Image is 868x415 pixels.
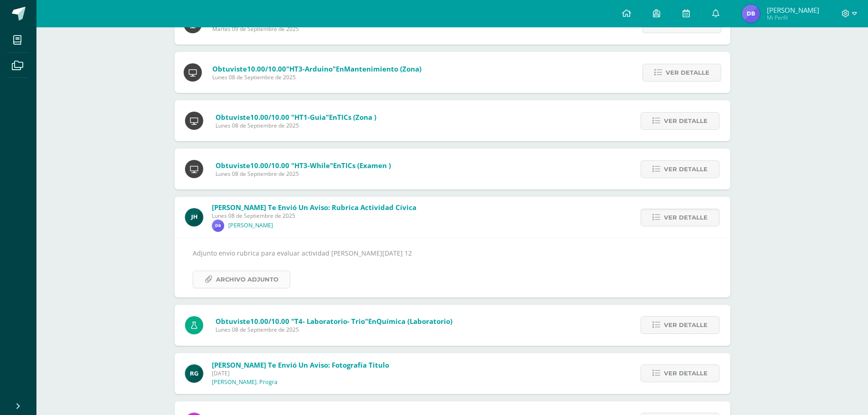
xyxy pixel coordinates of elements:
span: [PERSON_NAME] [767,5,819,15]
span: Obtuviste en [216,317,452,326]
span: "HT3-Arduino" [286,64,336,73]
span: Lunes 08 de Septiembre de 2025 [216,326,452,333]
span: TICs (Examen ) [341,161,391,170]
span: Obtuviste en [216,161,391,170]
span: 10.00/10.00 [250,113,289,122]
span: Mi Perfil [767,14,819,21]
span: 10.00/10.00 [250,161,289,170]
span: Ver detalle [664,209,708,226]
span: Obtuviste en [216,113,376,122]
span: "HT3-While" [291,161,333,170]
span: TICs (Zona ) [337,113,376,122]
span: "HT1-Guia" [291,113,329,122]
span: Lunes 08 de Septiembre de 2025 [216,170,391,178]
span: Lunes 08 de Septiembre de 2025 [212,212,416,220]
span: Ver detalle [664,365,708,382]
img: e5e3111969042b369b1420504dfc8d57.png [212,220,224,232]
span: 10.00/10.00 [247,64,286,73]
a: Archivo Adjunto [193,271,290,288]
img: 24ef3269677dd7dd963c57b86ff4a022.png [185,364,203,383]
span: Mantenimiento (Zona) [344,64,421,73]
span: Archivo Adjunto [216,271,278,288]
span: [DATE] [212,369,389,377]
span: Lunes 08 de Septiembre de 2025 [216,122,376,129]
div: Adjunto envío rubrica para evaluar actividad [PERSON_NAME][DATE] 12 [193,247,712,288]
span: Lunes 08 de Septiembre de 2025 [212,73,421,81]
p: [PERSON_NAME]. Progra [212,379,277,386]
span: Ver detalle [666,64,709,81]
span: Ver detalle [664,317,708,333]
span: Obtuviste en [212,64,421,73]
span: [PERSON_NAME] te envió un aviso: Fotografía Titulo [212,360,389,369]
span: Ver detalle [664,113,708,129]
span: Ver detalle [664,161,708,178]
span: Química (Laboratorio) [376,317,452,326]
span: 10.00/10.00 [250,317,289,326]
img: 2f952caa3f07b7df01ee2ceb26827530.png [185,208,203,226]
span: "T4- Laboratorio- trio" [291,317,368,326]
span: Martes 09 de Septiembre de 2025 [212,25,421,33]
p: [PERSON_NAME] [228,222,273,229]
img: 1db98052dca881449f0211f5f787ea0a.png [742,5,760,23]
span: [PERSON_NAME] te envió un aviso: Rubrica actividad cívica [212,203,416,212]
